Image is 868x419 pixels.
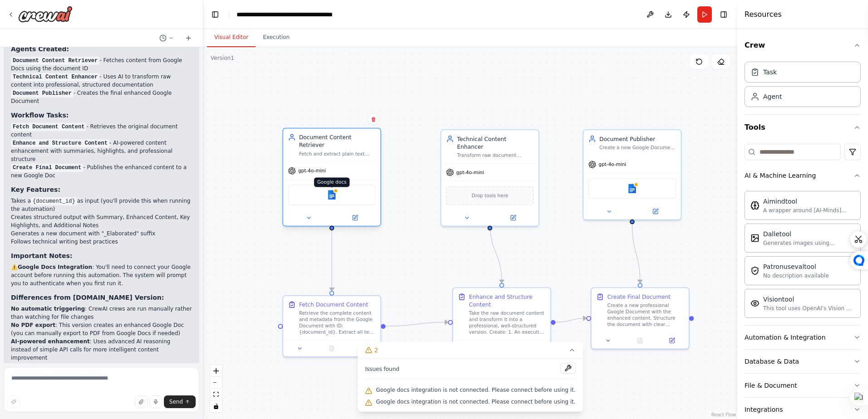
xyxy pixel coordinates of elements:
strong: Agents Created: [11,45,69,53]
a: React Flow attribution [711,412,736,417]
li: - Uses AI to transform raw content into professional, structured documentation [11,73,192,89]
div: Integrations [745,405,783,414]
span: gpt-4o-mini [298,168,326,174]
div: Document PublisherCreate a new Google Document with the enhanced content and organize it for fina... [583,129,682,220]
div: Crew [745,58,861,114]
img: Visiontool [750,299,759,308]
div: Aimindtool [763,197,855,206]
button: fit view [210,389,222,400]
li: - Fetches content from Google Docs using the document ID [11,56,192,73]
button: Execution [256,28,297,47]
button: Switch to previous chat [156,33,178,44]
button: zoom in [210,365,222,377]
div: AI & Machine Learning [745,187,861,325]
button: Open in side panel [633,207,677,216]
div: Agent [763,92,782,101]
strong: Key Features: [11,186,60,193]
button: Send [164,395,196,408]
g: Edge from 44c05535-2dac-43f1-a2de-74bf0a7f42ad to 2c3b42ee-47cf-4d30-a0c1-d82055a7644b [486,223,506,283]
g: Edge from a0482d25-355e-492a-9939-91559bdf149c to b1f4883c-7ef3-4a58-a8e8-25b3b492f069 [328,224,335,291]
span: Google docs integration is not connected. Please connect before using it. [376,386,576,394]
button: File & Document [745,374,861,397]
li: - Retrieves the original document content [11,122,192,139]
strong: Google Docs Integration [18,264,92,270]
li: Takes a as input (you'll provide this when running the automation) [11,197,192,213]
strong: Differences from [DOMAIN_NAME] Version: [11,294,164,301]
li: : Uses advanced AI reasoning instead of simple API calls for more intelligent content improvement [11,337,192,362]
button: zoom out [210,377,222,389]
div: Document Content RetrieverFetch and extract plain text content from Google Documents using the do... [282,129,381,228]
span: gpt-4o-mini [599,161,626,168]
div: Visiontool [763,295,855,304]
div: This tool uses OpenAI's Vision API to describe the contents of an image. [763,305,855,312]
button: Open in side panel [658,336,686,346]
div: Fetch and extract plain text content from Google Documents using the document ID: {document_id} [299,151,376,157]
div: A wrapper around [AI-Minds]([URL][DOMAIN_NAME]). Useful for when you need answers to questions fr... [763,207,855,214]
li: Generates a new document with "_Elaborated" suffix [11,229,192,238]
span: gpt-4o-mini [456,169,484,175]
strong: Important Notes: [11,252,72,259]
img: Dalletool [750,234,759,243]
div: Dalletool [763,229,855,239]
img: Google docs [627,184,637,193]
button: No output available [623,336,657,346]
span: 2 [374,346,378,355]
div: Fetch Document ContentRetrieve the complete content and metadata from the Google Document with ID... [282,295,381,357]
button: AI & Machine Learning [745,164,861,187]
button: Hide left sidebar [209,8,222,21]
button: Tools [745,115,861,140]
g: Edge from dbc041b0-0b1d-40b8-8388-e3a92d32e25a to 266776c4-c2b1-45e5-95a6-80fa646617d0 [628,224,644,283]
div: Create Final Document [607,293,671,301]
strong: Workflow Tasks: [11,112,69,119]
button: 2 [358,342,583,359]
li: - AI-powered content enhancement with summaries, highlights, and professional structure [11,139,192,163]
div: Enhance and Structure ContentTake the raw document content and transform it into a professional, ... [452,287,551,357]
li: Follows technical writing best practices [11,238,192,246]
button: Open in side panel [350,344,377,353]
li: : CrewAI crews are run manually rather than watching for file changes [11,305,192,321]
div: Document Publisher [599,135,676,142]
div: Version 1 [211,54,234,62]
button: Automation & Integration [745,326,861,349]
div: Create a new professional Google Document with the enhanced content. Structure the document with ... [607,302,684,328]
div: Create a new Google Document with the enhanced content and organize it for final delivery using t... [599,144,676,151]
div: Take the raw document content and transform it into a professional, well-structured version. Crea... [469,310,546,336]
code: Document Content Retriever [11,57,99,65]
li: - Creates the final enhanced Google Document [11,89,192,105]
div: Database & Data [745,357,799,366]
button: Visual Editor [207,28,256,47]
li: - Publishes the enhanced content to a new Google Doc [11,163,192,180]
button: Start a new chat [181,33,196,44]
code: Fetch Document Content [11,123,86,131]
code: {document_id} [31,197,77,205]
button: Database & Data [745,350,861,373]
strong: AI-powered enhancement [11,338,90,345]
div: Enhance and Structure Content [469,293,546,309]
p: ⚠️ : You'll need to connect your Google account before running this automation. The system will p... [11,263,192,287]
strong: No automatic triggering [11,306,85,312]
code: Create Final Document [11,164,83,172]
div: Document Content Retriever [299,133,376,149]
div: Create Final DocumentCreate a new professional Google Document with the enhanced content. Structu... [591,287,690,350]
code: Enhance and Structure Content [11,139,109,147]
img: Logo [18,6,73,22]
button: Upload files [135,395,148,408]
div: No description available [763,272,829,279]
code: Technical Content Enhancer [11,73,99,81]
div: AI & Machine Learning [745,171,816,180]
div: Task [763,68,777,77]
h4: Resources [745,9,782,20]
span: Drop tools here [472,192,508,200]
div: React Flow controls [210,365,222,412]
button: No output available [315,344,349,353]
div: Patronusevaltool [763,262,829,271]
nav: breadcrumb [237,10,339,19]
button: Click to speak your automation idea [149,395,162,408]
div: Technical Content Enhancer [457,135,534,151]
img: Google docs [327,190,336,200]
img: Patronusevaltool [750,266,759,275]
span: Google docs integration is not connected. Please connect before using it. [376,398,576,405]
g: Edge from 2c3b42ee-47cf-4d30-a0c1-d82055a7644b to 266776c4-c2b1-45e5-95a6-80fa646617d0 [556,314,587,326]
div: Transform raw document content into a professional, well-structured, and polished version with su... [457,152,534,159]
img: Aimindtool [750,201,759,210]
